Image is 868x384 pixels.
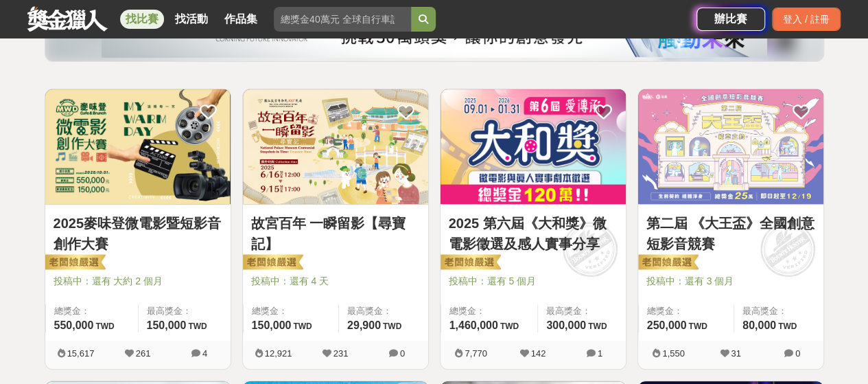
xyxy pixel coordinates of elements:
span: 最高獎金： [742,304,815,318]
span: 15,617 [67,348,95,359]
span: TWD [500,321,519,331]
img: Cover Image [441,89,626,204]
span: TWD [188,321,207,331]
input: 總獎金40萬元 全球自行車設計比賽 [274,7,411,32]
span: 261 [136,348,151,359]
span: 1 [598,348,602,359]
span: TWD [588,321,607,331]
img: Cover Image [638,89,823,204]
a: Cover Image [45,89,231,205]
span: 總獎金： [647,304,725,318]
a: Cover Image [441,89,626,205]
span: 1,550 [662,348,685,359]
a: 2025麥味登微電影暨短影音創作大賽 [54,213,222,254]
a: 故宮百年 一瞬留影【尋寶記】 [251,213,420,254]
span: 0 [795,348,800,359]
span: 300,000 [546,319,586,331]
img: 老闆娘嚴選 [240,253,303,273]
a: 2025 第六屆《大和獎》微電影徵選及感人實事分享 [449,213,618,254]
span: 4 [202,348,207,359]
span: 31 [731,348,740,359]
span: TWD [383,321,401,331]
span: 142 [531,348,546,359]
span: 150,000 [252,319,292,331]
div: 登入 / 註冊 [772,8,841,31]
a: 作品集 [219,10,263,29]
span: 0 [400,348,405,359]
img: Cover Image [45,89,231,204]
a: 第二屆 《大王盃》全國創意短影音競賽 [646,213,815,254]
span: 投稿中：還有 大約 2 個月 [54,274,222,289]
span: 29,900 [347,319,381,331]
span: 最高獎金： [546,304,617,318]
span: 最高獎金： [147,304,222,318]
span: 550,000 [54,319,94,331]
img: 老闆娘嚴選 [43,253,106,273]
span: 投稿中：還有 5 個月 [449,274,618,289]
img: Cover Image [243,89,428,204]
span: 231 [333,348,349,359]
span: 1,460,000 [449,319,498,331]
img: 老闆娘嚴選 [635,253,699,273]
span: 投稿中：還有 3 個月 [646,274,815,289]
span: TWD [95,321,114,331]
span: 250,000 [647,319,687,331]
span: TWD [293,321,312,331]
span: TWD [688,321,707,331]
img: 老闆娘嚴選 [438,253,501,273]
span: 最高獎金： [347,304,420,318]
span: 150,000 [147,319,187,331]
span: TWD [778,321,797,331]
span: 總獎金： [449,304,530,318]
span: 12,921 [265,348,292,359]
span: 7,770 [465,348,487,359]
span: 投稿中：還有 4 天 [251,274,420,289]
span: 80,000 [742,319,776,331]
a: Cover Image [243,89,428,205]
a: Cover Image [638,89,823,205]
span: 總獎金： [54,304,130,318]
a: 找比賽 [120,10,164,29]
a: 找活動 [169,10,213,29]
span: 總獎金： [252,304,330,318]
a: 辦比賽 [696,8,765,31]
